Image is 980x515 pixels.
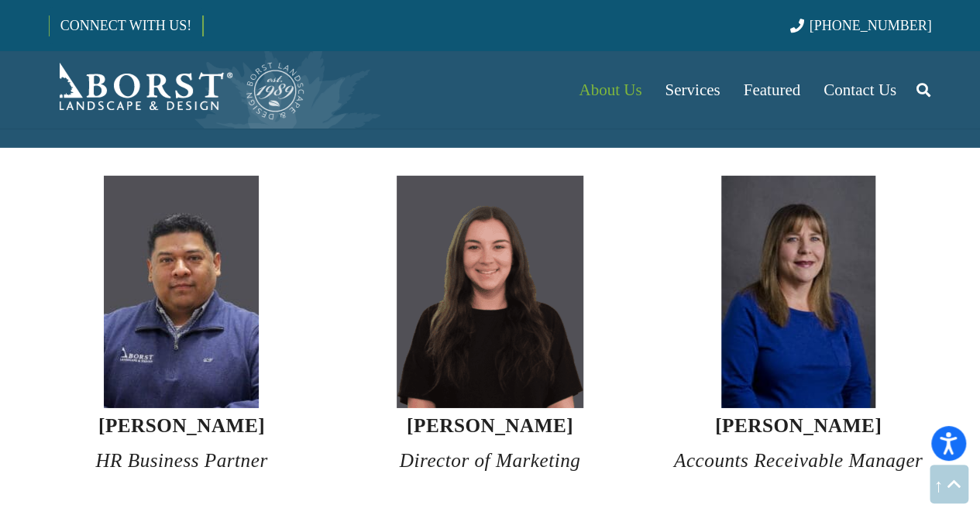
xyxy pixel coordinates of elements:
[810,18,932,33] span: [PHONE_NUMBER]
[407,415,573,436] strong: [PERSON_NAME]
[812,51,908,129] a: Contact Us
[732,51,812,129] a: Featured
[50,7,202,44] a: CONNECT WITH US!
[95,450,267,471] em: HR Business Partner
[665,81,720,99] span: Services
[930,465,968,503] a: Back to top
[98,415,265,436] strong: [PERSON_NAME]
[579,81,641,99] span: About Us
[715,415,882,436] strong: [PERSON_NAME]
[789,18,931,33] a: [PHONE_NUMBER]
[908,70,939,109] a: Search
[653,51,731,129] a: Services
[744,81,800,99] span: Featured
[824,81,896,99] span: Contact Us
[567,51,653,129] a: About Us
[49,59,306,121] a: Borst-Logo
[674,450,923,471] em: Accounts Receivable Manager
[400,450,581,471] em: Director of Marketing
